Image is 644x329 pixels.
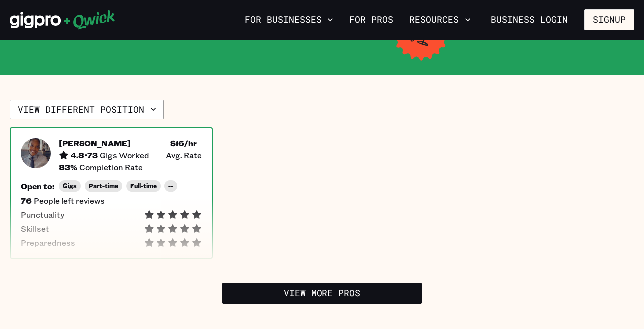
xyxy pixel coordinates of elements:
button: Pro headshot[PERSON_NAME]4.8•73Gigs Worked$16/hr Avg. Rate83%Completion RateOpen to:GigsPart-time... [10,127,213,259]
span: Preparedness [21,238,75,248]
img: Pro headshot [21,138,51,168]
span: Punctuality [21,210,64,220]
h5: Open to: [21,181,55,191]
a: View More Pros [222,283,422,304]
span: Gigs [63,182,77,190]
span: Gigs Worked [100,150,149,160]
span: Completion Rate [79,162,143,172]
span: Avg. Rate [166,150,202,160]
button: View different position [10,100,164,120]
span: Full-time [130,182,157,190]
a: For Pros [345,11,397,28]
span: -- [168,182,173,190]
h5: 76 [21,196,32,206]
h5: $ 16 /hr [170,138,197,148]
span: People left reviews [34,196,105,206]
span: Skillset [21,224,49,234]
h5: 83 % [59,162,77,172]
button: For Businesses [241,11,337,28]
h5: 4.8 • 73 [71,150,98,160]
button: Resources [405,11,475,28]
span: Part-time [89,182,118,190]
button: Signup [584,9,634,30]
h5: [PERSON_NAME] [59,138,131,148]
a: Business Login [483,9,576,30]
